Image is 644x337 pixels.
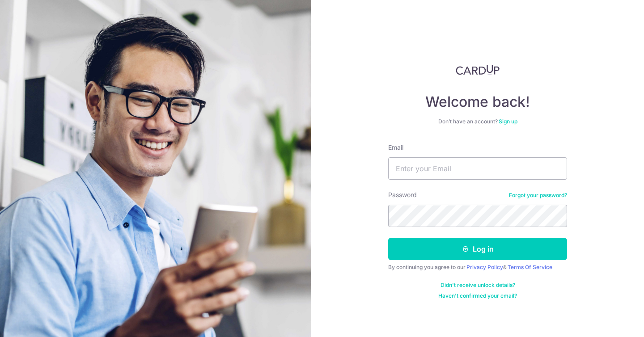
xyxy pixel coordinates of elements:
[388,143,403,152] label: Email
[508,264,552,270] a: Terms Of Service
[438,292,517,299] a: Haven't confirmed your email?
[388,118,567,125] div: Don’t have an account?
[388,190,417,199] label: Password
[388,93,567,111] h4: Welcome back!
[509,192,567,199] a: Forgot your password?
[499,118,517,125] a: Sign up
[388,157,567,180] input: Enter your Email
[456,64,500,75] img: CardUp Logo
[466,264,503,270] a: Privacy Policy
[441,282,515,289] a: Didn't receive unlock details?
[388,264,567,271] div: By continuing you agree to our &
[388,238,567,260] button: Log in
